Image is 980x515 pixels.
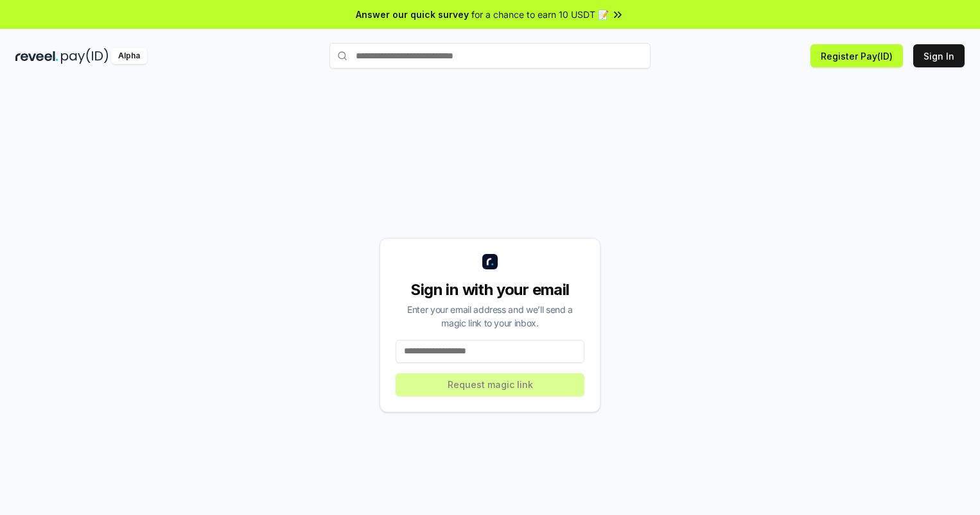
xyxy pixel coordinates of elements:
img: logo_small [482,254,498,269]
div: Sign in with your email [396,280,584,300]
div: Enter your email address and we’ll send a magic link to your inbox. [396,303,584,330]
span: Answer our quick survey [356,8,469,21]
div: Alpha [111,48,147,64]
button: Sign In [913,44,965,67]
img: reveel_dark [15,48,58,64]
img: pay_id [61,48,109,64]
span: for a chance to earn 10 USDT 📝 [471,8,609,21]
button: Register Pay(ID) [810,44,903,67]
